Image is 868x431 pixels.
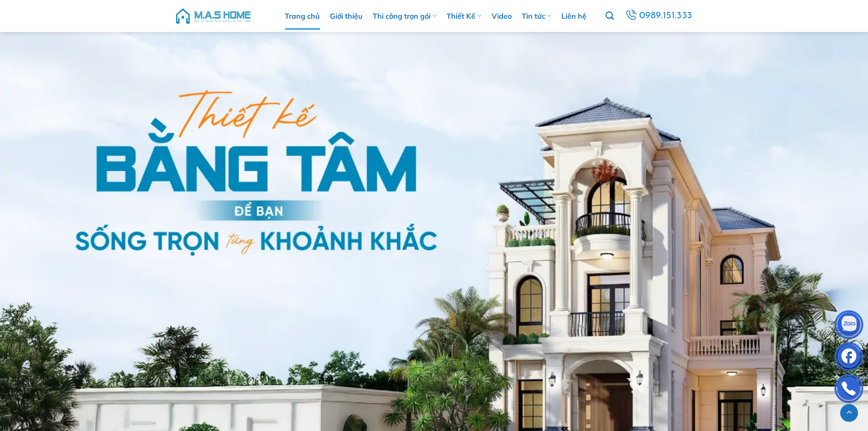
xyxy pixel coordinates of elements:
[840,404,858,422] a: Lên đầu trang
[175,2,252,30] img: M.A.S HOME – Tổng Thầu Thiết Kế Và Xây Nhà Trọn Gói
[624,8,693,24] a: 0989.151.333
[522,2,551,30] a: Tin tức
[285,2,320,30] a: Trang chủ
[835,312,863,340] img: Zalo
[447,2,481,30] a: Thiết Kế
[606,6,614,26] a: Tìm kiếm
[639,8,693,24] span: 0989.151.333
[561,2,586,30] a: Liên hệ
[492,2,512,30] a: Video
[373,2,437,30] a: Thi công trọn gói
[835,376,863,404] img: Phone
[835,344,863,372] img: Facebook
[330,2,363,30] a: Giới thiệu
